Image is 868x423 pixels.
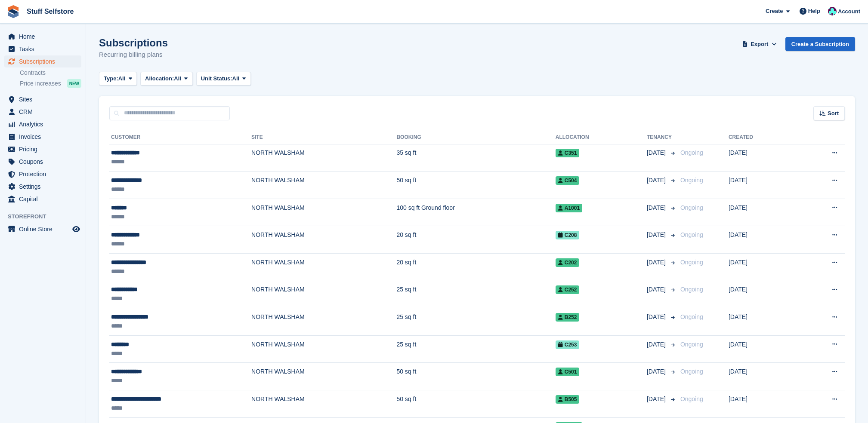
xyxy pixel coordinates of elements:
[71,224,81,234] a: Preview store
[729,226,796,254] td: [DATE]
[729,254,796,281] td: [DATE]
[4,118,81,130] a: menu
[729,144,796,172] td: [DATE]
[99,50,168,60] p: Recurring billing plans
[174,74,181,83] span: All
[19,143,71,155] span: Pricing
[785,37,855,51] a: Create a Subscription
[99,72,137,86] button: Type: All
[680,395,703,402] span: Ongoing
[20,69,81,77] a: Contracts
[20,80,61,88] span: Price increases
[647,367,667,376] span: [DATE]
[140,72,193,86] button: Allocation: All
[647,285,667,294] span: [DATE]
[145,74,174,83] span: Allocation:
[19,156,71,168] span: Coupons
[647,395,667,404] span: [DATE]
[19,131,71,143] span: Invoices
[396,172,555,199] td: 50 sq ft
[741,37,778,51] button: Export
[396,308,555,336] td: 25 sq ft
[396,226,555,254] td: 20 sq ft
[556,231,580,239] span: C208
[556,204,582,212] span: A1001
[196,72,251,86] button: Unit Status: All
[828,109,839,118] span: Sort
[19,106,71,118] span: CRM
[251,390,396,418] td: NORTH WALSHAM
[680,341,703,348] span: Ongoing
[729,199,796,226] td: [DATE]
[4,131,81,143] a: menu
[232,74,240,83] span: All
[19,31,71,43] span: Home
[556,149,580,157] span: C351
[396,254,555,281] td: 20 sq ft
[729,390,796,418] td: [DATE]
[808,7,820,15] span: Help
[4,93,81,105] a: menu
[680,286,703,293] span: Ongoing
[556,340,580,349] span: C253
[556,313,580,322] span: B252
[8,212,86,221] span: Storefront
[7,5,20,18] img: stora-icon-8386f47178a22dfd0bd8f6a31ec36ba5ce8667c1dd55bd0f319d3a0aa187defe.svg
[680,313,703,320] span: Ongoing
[396,281,555,308] td: 25 sq ft
[4,43,81,55] a: menu
[729,172,796,199] td: [DATE]
[251,144,396,172] td: NORTH WALSHAM
[556,395,580,404] span: B505
[251,254,396,281] td: NORTH WALSHAM
[4,156,81,168] a: menu
[251,172,396,199] td: NORTH WALSHAM
[251,199,396,226] td: NORTH WALSHAM
[19,93,71,105] span: Sites
[19,55,71,67] span: Subscriptions
[4,55,81,67] a: menu
[647,176,667,185] span: [DATE]
[396,335,555,363] td: 25 sq ft
[396,131,555,144] th: Booking
[19,118,71,130] span: Analytics
[729,363,796,390] td: [DATE]
[729,131,796,144] th: Created
[556,368,580,376] span: C501
[647,203,667,212] span: [DATE]
[729,281,796,308] td: [DATE]
[251,226,396,254] td: NORTH WALSHAM
[396,144,555,172] td: 35 sq ft
[556,176,580,185] span: C504
[556,131,647,144] th: Allocation
[104,74,118,83] span: Type:
[4,168,81,180] a: menu
[19,181,71,193] span: Settings
[647,148,667,157] span: [DATE]
[4,106,81,118] a: menu
[838,7,860,16] span: Account
[251,308,396,336] td: NORTH WALSHAM
[556,285,580,294] span: C252
[251,335,396,363] td: NORTH WALSHAM
[251,363,396,390] td: NORTH WALSHAM
[396,363,555,390] td: 50 sq ft
[201,74,232,83] span: Unit Status:
[766,7,783,15] span: Create
[251,281,396,308] td: NORTH WALSHAM
[251,131,396,144] th: Site
[680,259,703,266] span: Ongoing
[680,368,703,375] span: Ongoing
[99,37,168,49] h1: Subscriptions
[20,79,81,88] a: Price increases NEW
[647,313,667,322] span: [DATE]
[647,131,677,144] th: Tenancy
[4,193,81,205] a: menu
[647,230,667,239] span: [DATE]
[647,258,667,267] span: [DATE]
[729,308,796,336] td: [DATE]
[109,131,251,144] th: Customer
[680,204,703,211] span: Ongoing
[680,149,703,156] span: Ongoing
[4,223,81,235] a: menu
